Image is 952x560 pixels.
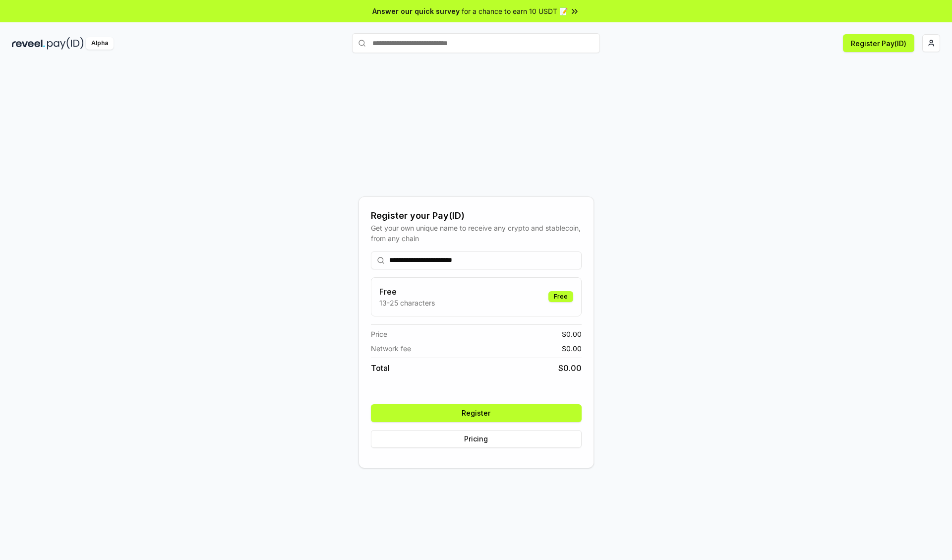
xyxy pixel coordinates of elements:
[371,430,582,448] button: Pricing
[371,223,582,244] div: Get your own unique name to receive any crypto and stablecoin, from any chain
[371,209,582,223] div: Register your Pay(ID)
[47,37,84,50] img: pay_id
[843,34,914,52] button: Register Pay(ID)
[86,37,114,50] div: Alpha
[12,37,45,50] img: reveel_dark
[548,291,573,302] div: Free
[371,329,387,339] span: Price
[379,298,435,308] p: 13-25 characters
[372,6,460,16] span: Answer our quick survey
[562,343,582,354] span: $ 0.00
[562,329,582,339] span: $ 0.00
[371,343,411,354] span: Network fee
[558,362,582,374] span: $ 0.00
[371,362,390,374] span: Total
[462,6,568,16] span: for a chance to earn 10 USDT 📝
[379,286,435,298] h3: Free
[371,404,582,422] button: Register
